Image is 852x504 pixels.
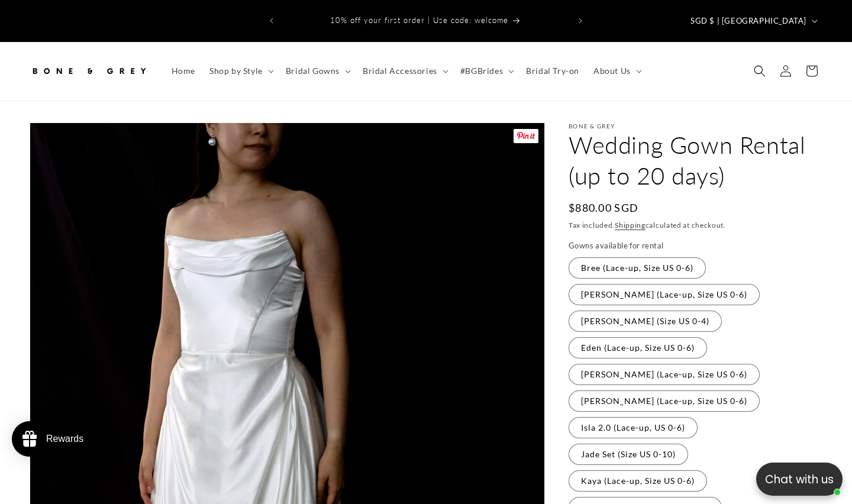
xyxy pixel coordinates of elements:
span: #BGBrides [460,66,503,76]
summary: Bridal Accessories [356,59,453,83]
label: [PERSON_NAME] (Size US 0-4) [569,311,722,332]
button: Next announcement [567,9,593,32]
span: SGD $ | [GEOGRAPHIC_DATA] [690,15,806,27]
label: [PERSON_NAME] (Lace-up, Size US 0-6) [569,284,760,305]
span: $880.00 SGD [569,200,638,216]
label: Isla 2.0 (Lace-up, US 0-6) [569,417,698,438]
p: Chat with us [756,471,843,488]
label: [PERSON_NAME] (Lace-up, Size US 0-6) [569,390,760,412]
span: Bridal Gowns [286,66,340,76]
span: Bridal Try-on [526,66,579,76]
button: Previous announcement [259,9,285,32]
a: Shipping [615,221,646,230]
a: Bridal Try-on [519,59,586,83]
label: Jade Set (Size US 0-10) [569,444,688,465]
label: Kaya (Lace-up, Size US 0-6) [569,470,707,492]
p: Bone & Grey [569,122,822,130]
button: SGD $ | [GEOGRAPHIC_DATA] [683,9,822,32]
div: Rewards [46,434,83,444]
span: Home [172,66,195,76]
span: Bridal Accessories [363,66,437,76]
summary: Search [747,58,773,84]
span: About Us [593,66,631,76]
label: [PERSON_NAME] (Lace-up, Size US 0-6) [569,364,760,385]
h1: Wedding Gown Rental (up to 20 days) [569,130,822,191]
span: 10% off your first order | Use code: welcome [330,15,508,25]
label: Eden (Lace-up, Size US 0-6) [569,337,707,358]
summary: Shop by Style [202,59,279,83]
img: Bone and Grey Bridal [30,58,148,84]
a: Home [164,59,202,83]
label: Bree (Lace-up, Size US 0-6) [569,257,706,279]
button: Open chatbox [756,463,843,496]
summary: #BGBrides [453,59,519,83]
legend: Gowns available for rental [569,240,664,252]
a: Bone and Grey Bridal [25,54,153,89]
span: Shop by Style [209,66,263,76]
div: Tax included. calculated at checkout. [569,219,822,231]
summary: Bridal Gowns [279,59,356,83]
summary: About Us [586,59,647,83]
